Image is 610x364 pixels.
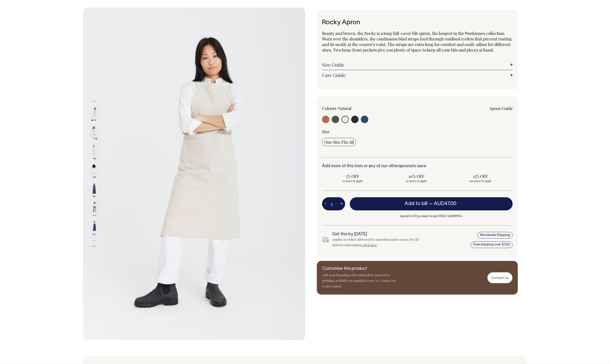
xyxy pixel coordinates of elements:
a: Care Guide [322,72,513,78]
button: - [322,199,328,209]
span: 100 more to apply [452,179,509,183]
label: Natural [338,106,351,111]
button: Add to bill —AUD47.00 [350,197,513,210]
h1: Rocky Apron [322,19,513,26]
span: 10% OFF [388,173,445,179]
span: 25 more to apply [324,179,381,183]
img: indigo [89,201,99,217]
span: — [428,201,458,206]
span: • [335,106,337,111]
img: natural [89,163,99,179]
img: indigo [89,182,99,198]
input: One Size Fits All [322,138,356,146]
button: Next [91,241,98,251]
div: Size [322,129,513,134]
span: Beauty and brawn, the Rocky is a long full-cover bib apron, the longest in the Worktones collecti... [322,30,512,53]
a: Apron Guide [489,106,513,111]
span: One Size Fits All [324,139,354,145]
span: AUD47.00 [434,201,456,206]
img: natural [89,125,99,141]
button: Previous [91,96,98,107]
span: 50 more to apply [388,179,445,183]
a: aprons [399,164,412,168]
p: Add your branding with embroidery and screen printing, available on quantities over 25. Contact u... [322,272,396,289]
span: Spend AUD350 more to get FREE SHIPPING [350,213,513,219]
input: 15% OFF 100 more to apply [450,172,511,184]
span: 15% OFF [452,173,509,179]
img: natural [83,8,305,340]
h6: Customise this product [322,267,396,271]
img: indigo [89,220,99,236]
a: Size Guide [322,62,513,67]
h6: Get this by [DATE] [332,232,426,237]
div: Colour [322,106,398,111]
div: Applies to orders delivered in Australian metro areas. For all delivery information, . [332,237,426,248]
img: natural [89,106,99,122]
a: click here [363,243,377,247]
h6: Add more of this item or any of our other to save [322,164,513,169]
a: Contact Us [487,272,512,283]
input: 5% OFF 25 more to apply [322,172,383,184]
input: 10% OFF 50 more to apply [386,172,447,184]
span: Add to bill [405,201,427,206]
button: + [338,199,345,209]
img: natural [89,144,99,160]
span: 5% OFF [324,173,381,179]
img: olive [89,239,99,255]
